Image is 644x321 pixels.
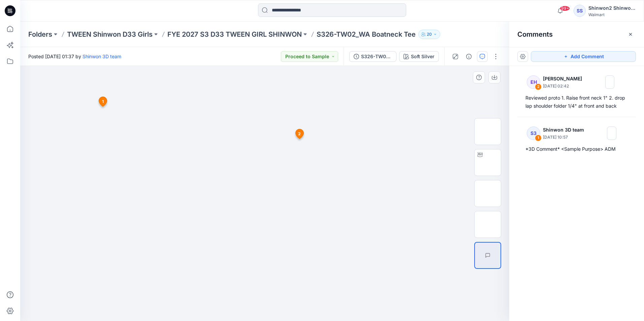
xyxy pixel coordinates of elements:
div: EH [527,75,540,89]
div: 2 [535,83,542,90]
button: S326-TW02_WA Boatneck Tee [349,51,396,62]
button: 20 [418,30,440,39]
a: FYE 2027 S3 D33 TWEEN GIRL SHINWON [167,30,302,39]
p: [PERSON_NAME] [543,75,586,83]
span: Posted [DATE] 01:37 by [28,53,121,60]
p: [DATE] 10:57 [543,134,588,141]
div: Walmart [588,12,636,17]
p: Shinwon 3D team [543,126,588,134]
a: TWEEN Shinwon D33 Girls [67,30,153,39]
div: Shinwon2 Shinwon2 [588,4,636,12]
button: Add Comment [531,51,636,62]
div: Soft Silver [411,53,434,60]
div: SS [574,5,586,17]
h2: Comments [517,30,553,38]
button: Details [463,51,474,62]
button: Soft Silver [399,51,439,62]
p: 20 [427,31,432,38]
div: Reviewed proto 1. Raise front neck 1" 2. drop lap shoulder folder 1/4" at front and back [525,94,628,110]
a: Shinwon 3D team [83,53,121,59]
a: Folders [28,30,52,39]
div: S3 [527,127,540,140]
p: S326-TW02_WA Boatneck Tee [317,30,416,39]
span: 99+ [560,6,570,11]
div: *3D Comment* <Sample Purpose> ADM [525,145,628,153]
div: 1 [535,135,542,141]
p: [DATE] 02:42 [543,83,586,90]
div: S326-TW02_WA Boatneck Tee [361,53,392,60]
